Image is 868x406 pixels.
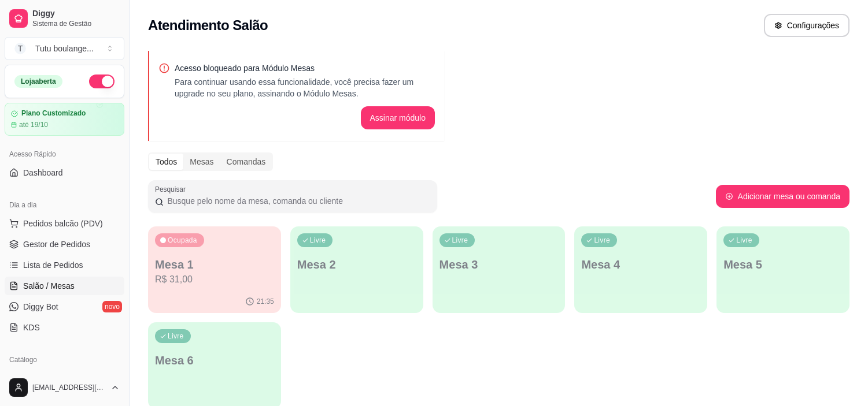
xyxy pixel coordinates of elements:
span: KDS [23,322,40,333]
div: Tutu boulange ... [35,43,94,54]
p: Mesa 1 [155,256,274,273]
a: Diggy Botnovo [5,297,124,316]
button: LivreMesa 3 [433,226,566,313]
div: Loja aberta [14,75,62,88]
button: LivreMesa 4 [574,226,707,313]
button: LivreMesa 5 [716,226,849,313]
a: Plano Customizadoaté 19/10 [5,103,124,136]
p: Livre [452,236,468,245]
p: R$ 31,00 [155,273,274,286]
span: Gestor de Pedidos [23,239,90,250]
span: Sistema de Gestão [32,19,120,28]
p: Ocupada [168,236,197,245]
a: Gestor de Pedidos [5,235,124,254]
p: Livre [168,331,184,341]
span: Diggy [32,9,120,19]
div: Dia a dia [5,196,124,214]
button: [EMAIL_ADDRESS][DOMAIN_NAME] [5,374,124,401]
p: Livre [736,236,752,245]
p: Acesso bloqueado para Módulo Mesas [175,62,435,74]
label: Pesquisar [155,184,190,194]
div: Mesas [183,154,220,170]
p: Mesa 6 [155,352,274,368]
a: DiggySistema de Gestão [5,5,124,32]
p: Mesa 2 [297,256,416,273]
span: [EMAIL_ADDRESS][DOMAIN_NAME] [32,383,106,392]
button: Adicionar mesa ou comanda [716,185,849,208]
button: Select a team [5,37,124,60]
div: Acesso Rápido [5,145,124,163]
p: Mesa 3 [439,256,559,273]
p: Livre [310,236,326,245]
p: Livre [594,236,610,245]
a: Lista de Pedidos [5,256,124,274]
span: Lista de Pedidos [23,259,83,271]
button: Configurações [764,14,849,37]
span: Diggy Bot [23,301,58,312]
button: OcupadaMesa 1R$ 31,0021:35 [148,226,281,313]
article: até 19/10 [19,120,48,129]
a: KDS [5,318,124,337]
span: Pedidos balcão (PDV) [23,218,103,229]
p: Mesa 4 [581,256,700,273]
h2: Atendimento Salão [148,16,268,35]
input: Pesquisar [164,195,430,207]
button: Pedidos balcão (PDV) [5,214,124,233]
article: Plano Customizado [21,109,86,118]
div: Comandas [220,154,272,170]
span: Salão / Mesas [23,280,75,292]
a: Salão / Mesas [5,277,124,295]
div: Catálogo [5,351,124,369]
span: T [14,43,26,54]
p: Mesa 5 [723,256,843,273]
div: Todos [149,154,183,170]
p: 21:35 [257,297,274,306]
span: Dashboard [23,167,63,178]
button: LivreMesa 2 [290,226,423,313]
p: Para continuar usando essa funcionalidade, você precisa fazer um upgrade no seu plano, assinando ... [175,76,435,99]
button: Assinar módulo [361,106,435,129]
button: Alterar Status [89,75,114,88]
a: Dashboard [5,163,124,182]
